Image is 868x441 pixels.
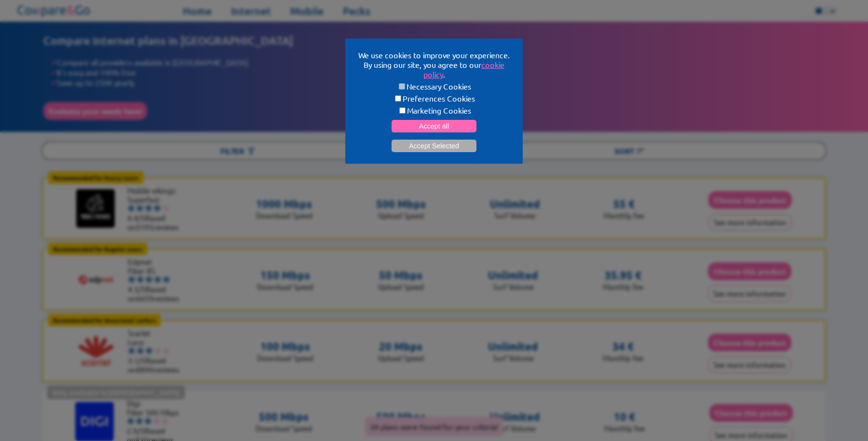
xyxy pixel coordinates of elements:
button: Accept all [392,120,476,132]
label: Preferences Cookies [357,93,511,103]
input: Necessary Cookies [399,83,405,90]
input: Preferences Cookies [395,95,401,102]
label: Necessary Cookies [357,81,511,91]
button: Accept Selected [392,140,476,152]
label: Marketing Cookies [357,105,511,115]
p: We use cookies to improve your experience. By using our site, you agree to our . [357,50,511,79]
a: cookie policy [423,60,505,79]
input: Marketing Cookies [399,107,406,114]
